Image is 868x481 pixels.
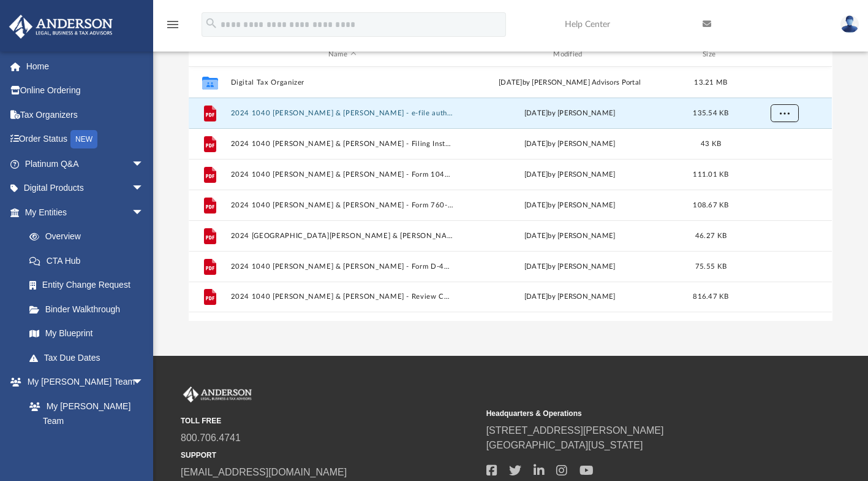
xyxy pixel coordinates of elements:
small: Headquarters & Operations [486,408,783,419]
a: My [PERSON_NAME] Team [17,394,150,433]
span: arrow_drop_down [132,152,156,177]
span: 816.47 KB [693,293,729,300]
span: [DATE] [524,171,548,178]
a: [STREET_ADDRESS][PERSON_NAME] [486,425,664,436]
button: 2024 1040 [PERSON_NAME] & [PERSON_NAME] - Form 760-ES Estimated Tax Voucher.pdf [231,201,453,209]
img: User Pic [840,15,859,33]
img: Anderson Advisors Platinum Portal [181,387,254,402]
span: [DATE] [524,202,548,209]
a: menu [165,23,180,32]
button: 2024 1040 [PERSON_NAME] & [PERSON_NAME] - Review Copy.pdf [231,293,453,301]
button: 2024 1040 [PERSON_NAME] & [PERSON_NAME] - Form 1040-ES Estimated Tax Voucher.pdf [231,171,453,179]
div: by [PERSON_NAME] [459,169,681,180]
a: Digital Productsarrow_drop_down [9,176,162,201]
small: TOLL FREE [181,415,478,426]
a: [EMAIL_ADDRESS][DOMAIN_NAME] [181,467,347,477]
a: Online Ordering [9,79,162,103]
span: [DATE] [524,233,548,239]
a: My Entitiesarrow_drop_down [9,200,162,225]
button: More options [771,104,799,123]
a: 800.706.4741 [181,433,241,443]
i: menu [165,17,180,32]
div: Name [230,49,453,60]
span: 108.67 KB [693,202,729,209]
span: 43 KB [701,140,721,147]
div: by [PERSON_NAME] [459,139,681,150]
button: 2024 [GEOGRAPHIC_DATA][PERSON_NAME] & [PERSON_NAME] - Form 760-PMT Payment Voucher.pdf [231,232,453,240]
a: CTA Hub [17,248,162,273]
div: by [PERSON_NAME] [459,108,681,119]
a: [GEOGRAPHIC_DATA][US_STATE] [486,440,643,450]
a: Entity Change Request [17,273,162,298]
button: 2024 1040 [PERSON_NAME] & [PERSON_NAME] - Form D-400V Payment Voucher.pdf [231,263,453,271]
div: NEW [70,130,97,148]
div: by [PERSON_NAME] [459,261,681,272]
a: [PERSON_NAME] System [17,433,156,472]
div: by [PERSON_NAME] [459,231,681,242]
button: Digital Tax Organizer [231,79,453,87]
span: 111.01 KB [693,171,729,178]
i: search [205,17,218,30]
span: arrow_drop_down [132,176,156,201]
div: grid [189,67,832,321]
a: Tax Due Dates [17,345,162,370]
a: My [PERSON_NAME] Teamarrow_drop_down [9,370,156,394]
button: 2024 1040 [PERSON_NAME] & [PERSON_NAME] - Filing Instructions.pdf [231,140,453,148]
img: Anderson Advisors Platinum Portal [6,15,116,39]
div: id [741,49,827,60]
button: 2024 1040 [PERSON_NAME] & [PERSON_NAME] - e-file authorization - please sign.pdf [231,109,453,117]
small: SUPPORT [181,450,478,461]
div: by [PERSON_NAME] [459,200,681,211]
a: Binder Walkthrough [17,297,162,321]
a: My Blueprint [17,321,156,346]
div: by [PERSON_NAME] [459,291,681,302]
div: [DATE] by [PERSON_NAME] Advisors Portal [459,77,681,88]
a: Order StatusNEW [9,127,162,152]
span: [DATE] [524,110,548,117]
span: arrow_drop_down [132,370,156,395]
span: [DATE] [524,140,548,147]
a: Overview [17,225,162,249]
span: 135.54 KB [693,110,729,117]
span: 75.55 KB [695,263,726,270]
span: 13.21 MB [695,79,728,86]
span: [DATE] [524,293,548,300]
a: Platinum Q&Aarrow_drop_down [9,152,162,176]
span: 46.27 KB [695,233,726,239]
div: Size [687,49,736,60]
div: Modified [458,49,681,60]
a: Home [9,54,162,79]
div: id [194,49,225,60]
span: [DATE] [524,263,548,270]
a: Tax Organizers [9,102,162,127]
span: arrow_drop_down [132,200,156,225]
